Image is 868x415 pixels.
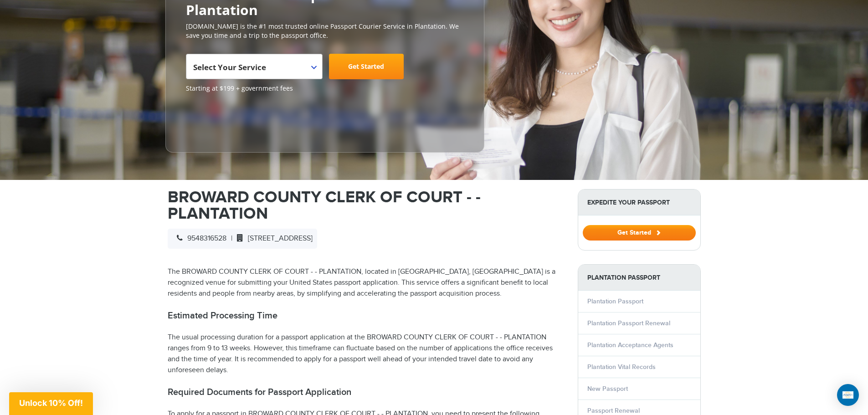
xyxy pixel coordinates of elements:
button: Get Started [583,225,696,241]
p: [DOMAIN_NAME] is the #1 most trusted online Passport Courier Service in Plantation. We save you t... [186,22,464,40]
a: Plantation Passport Renewal [587,319,670,327]
a: Passport Renewal [587,407,640,415]
a: New Passport [587,385,628,393]
a: Get Started [329,54,404,79]
a: Plantation Passport [587,297,643,305]
h2: Required Documents for Passport Application [168,387,564,398]
span: [STREET_ADDRESS] [232,234,313,243]
span: Starting at $199 + government fees [186,84,464,93]
strong: Plantation Passport [578,265,700,291]
span: Select Your Service [186,54,323,79]
div: Open Intercom Messenger [837,384,859,406]
p: The BROWARD COUNTY CLERK OF COURT - - PLANTATION, located in [GEOGRAPHIC_DATA], [GEOGRAPHIC_DATA]... [168,266,564,299]
strong: Expedite Your Passport [578,190,700,215]
h1: BROWARD COUNTY CLERK OF COURT - - PLANTATION [168,189,564,222]
div: Unlock 10% Off! [9,392,93,415]
a: Get Started [583,229,696,236]
div: | [168,229,317,249]
span: Unlock 10% Off! [19,398,83,408]
span: 9548316528 [172,234,226,243]
a: Plantation Acceptance Agents [587,341,673,349]
h2: Estimated Processing Time [168,310,564,321]
iframe: Customer reviews powered by Trustpilot [186,97,254,143]
span: Select Your Service [193,62,266,72]
p: The usual processing duration for a passport application at the BROWARD COUNTY CLERK OF COURT - -... [168,332,564,376]
a: Plantation Vital Records [587,363,656,371]
span: Select Your Service [193,57,313,83]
